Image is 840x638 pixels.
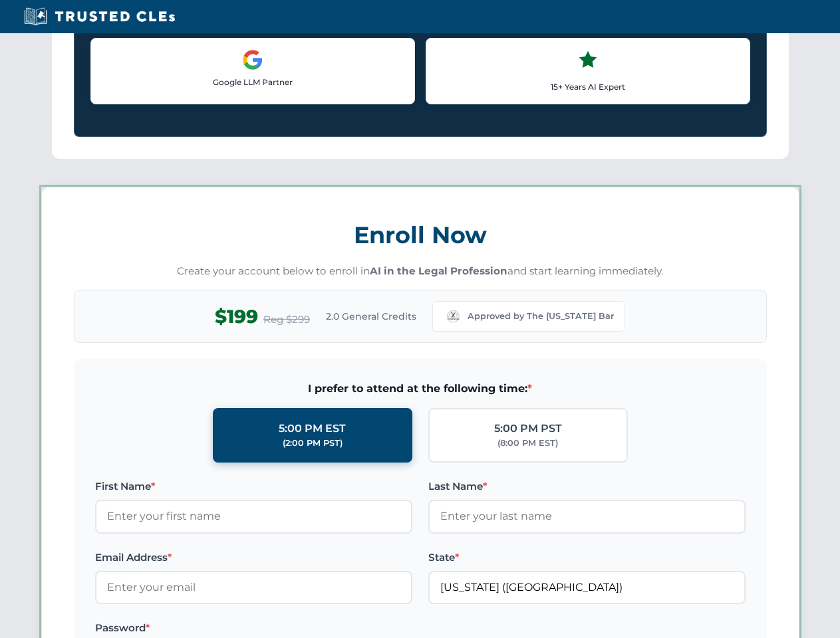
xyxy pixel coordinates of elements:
div: (2:00 PM PST) [283,437,343,450]
img: Trusted CLEs [20,7,179,27]
span: 2.0 General Credits [326,309,416,324]
img: Google [242,49,263,70]
label: State [428,550,746,566]
input: Enter your last name [428,500,746,533]
img: Missouri Bar [444,307,462,326]
p: 15+ Years AI Expert [437,80,739,93]
span: Reg $299 [263,312,310,328]
label: Last Name [428,478,746,494]
span: $199 [215,302,258,332]
span: I prefer to attend at the following time: [95,380,746,397]
div: 5:00 PM EST [279,420,346,437]
label: First Name [95,478,412,494]
h3: Enroll Now [74,214,767,256]
div: (8:00 PM EST) [497,437,558,450]
strong: AI in the Legal Profession [370,265,507,277]
input: Enter your email [95,571,412,604]
label: Password [95,620,412,636]
div: 5:00 PM PST [494,420,562,437]
p: Google LLM Partner [102,76,404,88]
label: Email Address [95,550,412,566]
input: Enter your first name [95,500,412,533]
input: Missouri (MO) [428,571,746,604]
span: Approved by The [US_STATE] Bar [468,310,614,323]
p: Create your account below to enroll in and start learning immediately. [74,264,767,279]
